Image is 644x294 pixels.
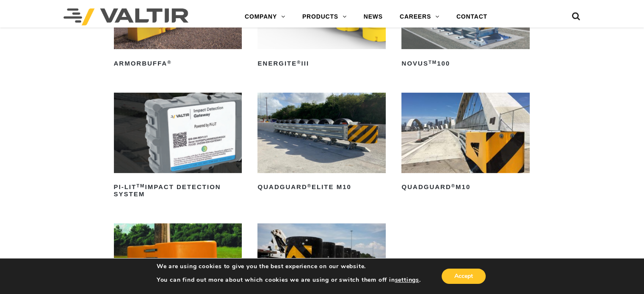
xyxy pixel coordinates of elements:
[395,276,419,284] button: settings
[114,93,242,201] a: PI-LITTMImpact Detection System
[297,60,301,65] sup: ®
[257,181,386,194] h2: QuadGuard Elite M10
[257,57,386,70] h2: ENERGITE III
[401,93,530,194] a: QuadGuard®M10
[451,183,456,188] sup: ®
[167,60,171,65] sup: ®
[448,8,496,25] a: CONTACT
[355,8,391,25] a: NEWS
[294,8,355,25] a: PRODUCTS
[136,183,145,188] sup: TM
[157,263,421,270] p: We are using cookies to give you the best experience on our website.
[391,8,448,25] a: CAREERS
[236,8,294,25] a: COMPANY
[157,276,421,284] p: You can find out more about which cookies we are using or switch them off in .
[307,183,312,188] sup: ®
[114,57,242,70] h2: ArmorBuffa
[401,181,530,194] h2: QuadGuard M10
[114,181,242,201] h2: PI-LIT Impact Detection System
[428,60,437,65] sup: TM
[401,57,530,70] h2: NOVUS 100
[257,93,386,194] a: QuadGuard®Elite M10
[442,269,486,284] button: Accept
[64,8,188,25] img: Valtir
